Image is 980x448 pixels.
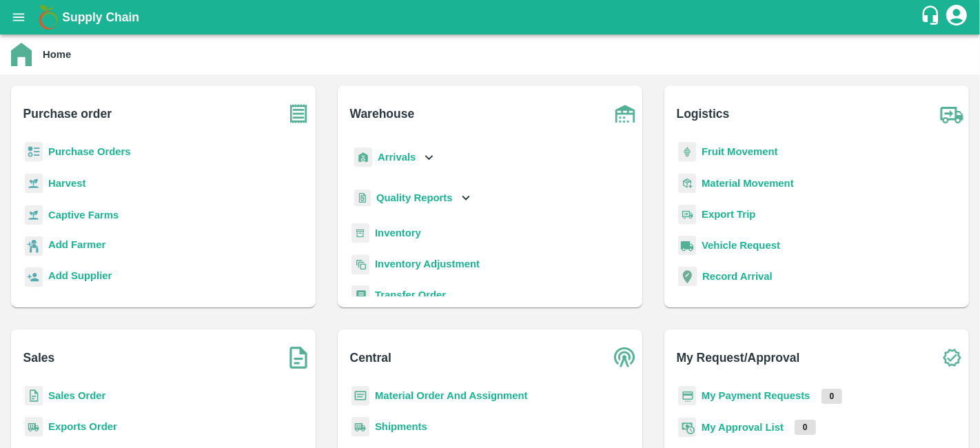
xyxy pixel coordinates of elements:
[702,178,794,189] a: Material Movement
[351,285,369,305] img: whTransfer
[25,386,43,406] img: sales
[678,267,697,286] img: recordArrival
[677,348,800,367] b: My Request/Approval
[678,236,696,256] img: vehicle
[702,390,810,401] a: My Payment Requests
[678,417,696,438] img: approval
[48,268,112,287] a: Add Supplier
[944,3,969,32] div: account of current user
[48,421,117,432] a: Exports Order
[795,420,816,435] p: 0
[48,239,105,250] b: Add Farmer
[350,104,415,123] b: Warehouse
[351,386,369,406] img: centralMaterial
[48,146,131,157] a: Purchase Orders
[34,3,62,31] img: logo
[935,340,969,375] img: check
[43,49,71,60] b: Home
[702,240,780,251] a: Vehicle Request
[25,205,43,225] img: harvest
[25,417,43,437] img: shipments
[25,236,43,256] img: farmer
[62,10,139,24] b: Supply Chain
[3,1,34,33] button: open drawer
[351,417,369,437] img: shipments
[375,289,446,301] a: Transfer Order
[11,43,32,66] img: home
[677,104,730,123] b: Logistics
[821,389,843,404] p: 0
[351,142,437,173] div: Arrivals
[376,192,453,203] b: Quality Reports
[375,390,528,401] a: Material Order And Assignment
[25,142,43,162] img: reciept
[62,8,920,27] a: Supply Chain
[678,142,696,162] img: fruit
[48,270,112,281] b: Add Supplier
[48,178,85,189] a: Harvest
[354,147,372,167] img: whArrival
[375,421,427,432] a: Shipments
[281,96,316,131] img: purchase
[375,258,480,269] a: Inventory Adjustment
[375,227,421,238] a: Inventory
[378,152,416,163] b: Arrivals
[351,223,369,243] img: whInventory
[935,96,969,131] img: truck
[351,254,369,274] img: inventory
[678,173,696,194] img: material
[48,237,105,256] a: Add Farmer
[702,209,755,220] a: Export Trip
[48,390,105,401] a: Sales Order
[350,348,391,367] b: Central
[608,340,642,375] img: central
[354,190,371,207] img: qualityReport
[608,96,642,131] img: warehouse
[920,5,944,30] div: customer-support
[678,205,696,225] img: delivery
[702,146,778,157] a: Fruit Movement
[281,340,316,375] img: soSales
[23,104,112,123] b: Purchase order
[351,184,473,212] div: Quality Reports
[48,210,119,221] a: Captive Farms
[702,422,784,433] a: My Approval List
[23,348,55,367] b: Sales
[25,173,43,194] img: harvest
[678,386,696,406] img: payment
[702,271,773,282] a: Record Arrival
[25,267,43,287] img: supplier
